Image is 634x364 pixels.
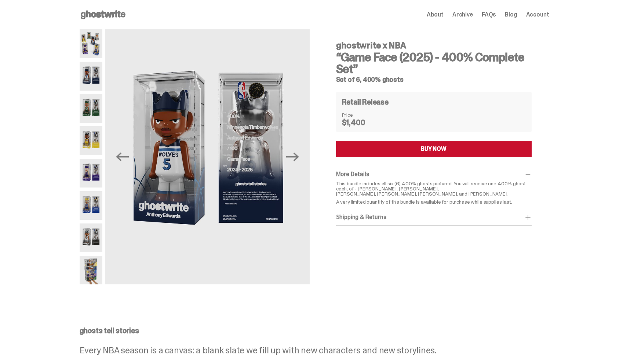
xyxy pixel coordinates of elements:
[80,223,103,252] img: NBA-400-HG-Wemby.png
[336,199,532,204] p: A very limited quantity of this bundle is available for purchase while supplies last.
[336,76,532,83] h5: Set of 6, 400% ghosts
[336,214,532,221] div: Shipping & Returns
[80,346,549,355] p: Every NBA season is a canvas: a blank slate we fill up with new characters and new storylines.
[342,112,379,117] dt: Price
[80,62,103,90] img: NBA-400-HG-Ant.png
[482,12,496,18] a: FAQs
[427,12,444,18] a: About
[80,126,103,155] img: NBA-400-HG%20Bron.png
[336,170,369,178] span: More Details
[342,98,389,106] h4: Retail Release
[80,256,103,284] img: NBA-400-HG-Scale.png
[285,149,301,165] button: Next
[105,29,309,284] img: NBA-400-HG-Ant.png
[80,159,103,188] img: NBA-400-HG-Luka.png
[336,41,532,50] h4: ghostwrite x NBA
[336,51,532,75] h3: “Game Face (2025) - 400% Complete Set”
[80,327,549,334] p: ghosts tell stories
[80,94,103,123] img: NBA-400-HG-Giannis.png
[336,181,532,196] p: This bundle includes all six (6) 400% ghosts pictured. You will receive one 400% ghost each, of -...
[336,141,532,157] button: BUY NOW
[526,12,549,18] a: Account
[505,12,517,18] a: Blog
[114,149,130,165] button: Previous
[80,191,103,220] img: NBA-400-HG-Steph.png
[342,119,379,126] dd: $1,400
[421,146,447,152] div: BUY NOW
[80,29,103,58] img: NBA-400-HG-Main.png
[452,12,473,18] a: Archive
